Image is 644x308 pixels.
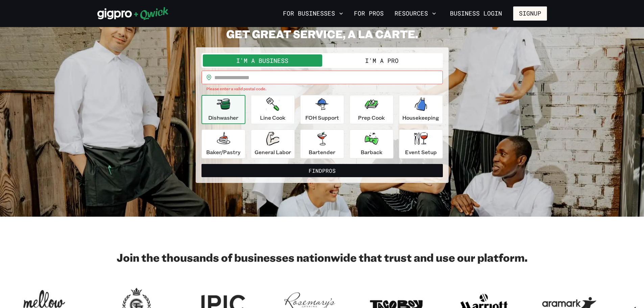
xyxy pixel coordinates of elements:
[399,129,443,159] button: Event Setup
[402,114,439,122] p: Housekeeping
[97,251,547,264] h2: Join the thousands of businesses nationwide that trust and use our platform.
[513,6,547,21] button: Signup
[351,8,386,19] a: For Pros
[196,27,449,41] h2: GET GREAT SERVICE, A LA CARTE.
[361,148,382,156] p: Barback
[399,95,443,124] button: Housekeeping
[201,129,245,159] button: Baker/Pastry
[280,8,346,19] button: For Businesses
[201,95,245,124] button: Dishwasher
[350,95,393,124] button: Prep Cook
[358,114,385,122] p: Prep Cook
[322,54,442,67] button: I'm a Pro
[201,164,443,177] button: FindPros
[255,148,291,156] p: General Labor
[309,148,335,156] p: Bartender
[350,129,393,159] button: Barback
[206,148,240,156] p: Baker/Pastry
[405,148,437,156] p: Event Setup
[251,95,295,124] button: Line Cook
[305,114,339,122] p: FOH Support
[251,129,295,159] button: General Labor
[208,114,238,122] p: Dishwasher
[203,54,322,67] button: I'm a Business
[300,129,344,159] button: Bartender
[300,95,344,124] button: FOH Support
[260,114,285,122] p: Line Cook
[206,86,438,92] p: Please enter a valid postal code.
[392,8,439,19] button: Resources
[444,6,508,21] a: Business Login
